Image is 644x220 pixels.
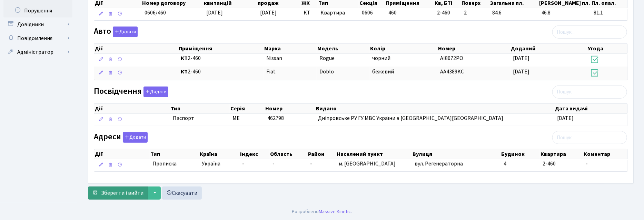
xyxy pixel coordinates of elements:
span: бежевий [373,68,394,76]
span: МЕ [232,114,240,122]
span: [DATE] [557,114,574,122]
th: Номер [265,104,315,113]
button: Зберегти і вийти [88,187,148,200]
th: Дії [94,104,170,113]
span: - [242,160,244,168]
span: [DATE] [206,9,223,17]
button: Посвідчення [143,87,168,97]
span: 84.6 [493,9,536,17]
input: Пошук... [552,86,627,99]
span: 2-460 [437,9,458,17]
th: Дії [94,44,178,53]
b: КТ [181,68,188,76]
th: Індекс [239,149,269,159]
a: Порушення [3,4,72,18]
div: Розроблено . [292,208,352,216]
th: Тип [170,104,230,113]
th: Країна [199,149,239,159]
a: Додати [111,26,138,38]
span: 0606/460 [145,9,166,17]
span: Зберегти і вийти [101,189,143,197]
span: 460 [388,9,397,17]
span: Fiat [266,68,276,76]
span: 2 [464,9,487,17]
th: Серія [230,104,265,113]
span: вул. Регенераторна [415,160,463,168]
a: Повідомлення [3,31,72,45]
span: - [310,160,312,168]
span: чорний [373,54,391,62]
a: Адміністратор [3,45,72,59]
span: AA4389KC [440,68,464,76]
b: КТ [181,54,188,62]
span: 2-460 [181,68,261,76]
span: 462798 [268,114,284,122]
button: Адреси [123,132,148,143]
a: Massive Kinetic [319,208,351,215]
span: Дніпровське РУ ГУ МВС України в [GEOGRAPHIC_DATA][GEOGRAPHIC_DATA] [318,114,503,122]
label: Адреси [94,132,148,143]
span: 0606 [362,9,373,17]
th: Колір [370,44,438,53]
a: Довідники [3,18,72,31]
th: Будинок [501,149,540,159]
th: Марка [264,44,317,53]
span: [DATE] [513,54,530,62]
span: КТ [304,9,315,17]
th: Область [270,149,308,159]
th: Дата видачі [555,104,627,113]
th: Доданий [511,44,587,53]
span: 2-460 [543,160,556,168]
th: Номер [437,44,510,53]
th: Район [307,149,336,159]
input: Пошук... [552,26,627,39]
input: Пошук... [552,131,627,144]
th: Вулиця [412,149,501,159]
th: Модель [317,44,370,53]
span: Nissan [266,54,282,62]
label: Посвідчення [94,87,168,97]
span: - [273,160,275,168]
span: Doblo [319,68,334,76]
span: Квартира [320,9,356,17]
a: Додати [142,85,168,97]
th: Коментар [583,149,627,159]
span: 2-460 [181,54,261,62]
span: 4 [504,160,506,168]
span: 81.1 [594,9,625,17]
button: Авто [113,27,138,37]
span: [DATE] [260,9,277,17]
th: Видано [315,104,555,113]
span: - [586,160,588,168]
a: Додати [121,131,148,143]
span: [DATE] [513,68,530,76]
th: Приміщення [178,44,264,53]
th: Квартира [540,149,583,159]
label: Авто [94,27,138,37]
span: Rogue [319,54,335,62]
th: Населений пункт [336,149,412,159]
span: AI8072PO [440,54,463,62]
th: Угода [587,44,627,53]
span: Паспорт [173,114,227,122]
span: м. [GEOGRAPHIC_DATA] [339,160,396,168]
span: 46.8 [542,9,588,17]
span: Прописка [152,160,177,168]
span: Україна [202,160,237,168]
th: Дії [94,149,150,159]
th: Тип [150,149,199,159]
a: Скасувати [162,187,202,200]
